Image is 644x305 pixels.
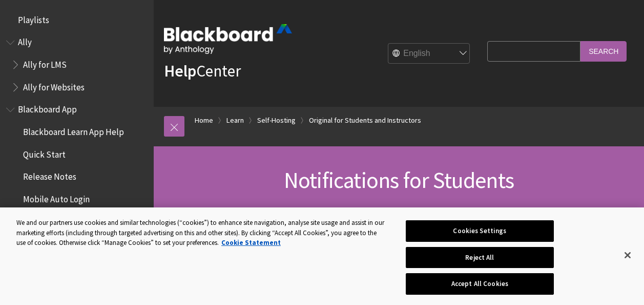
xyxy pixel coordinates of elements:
span: Notifications for Students [284,166,514,194]
span: Mobile Auto Login [23,190,90,204]
a: Learn [226,114,244,127]
span: Ally for LMS [23,56,67,70]
nav: Book outline for Anthology Ally Help [6,34,148,96]
a: Self-Hosting [257,114,296,127]
div: We and our partners use cookies and similar technologies (“cookies”) to enhance site navigation, ... [16,218,386,248]
button: Cookies Settings [406,220,554,242]
nav: Book outline for Playlists [6,11,148,29]
span: Quick Start [23,146,66,160]
input: Search [580,41,627,61]
a: Original for Students and Instructors [309,114,421,127]
span: Release Notes [23,168,76,182]
button: Reject All [406,247,554,269]
button: Accept All Cookies [406,273,554,295]
img: Blackboard by Anthology [164,24,292,54]
span: Blackboard Learn App Help [23,123,124,137]
select: Site Language Selector [388,44,470,64]
strong: Help [164,61,196,81]
a: HelpCenter [164,61,241,81]
a: Home [195,114,213,127]
a: More information about your privacy, opens in a new tab [221,238,281,247]
span: Ally for Websites [23,79,85,92]
button: Close [616,244,639,266]
span: Playlists [18,11,49,25]
span: Ally [18,34,32,48]
span: Blackboard App [18,101,77,115]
